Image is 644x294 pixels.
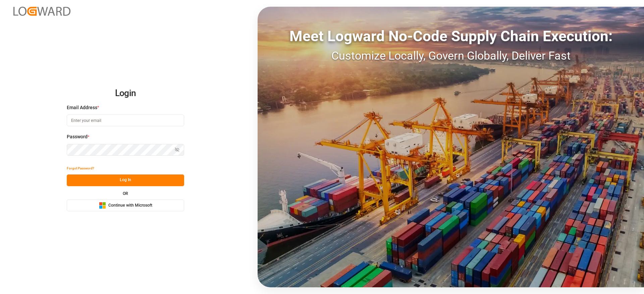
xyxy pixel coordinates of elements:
[258,25,644,47] div: Meet Logward No-Code Supply Chain Execution:
[67,133,88,140] span: Password
[67,200,184,211] button: Continue with Microsoft
[123,192,128,196] small: OR
[258,47,644,64] div: Customize Locally, Govern Globally, Deliver Fast
[67,174,184,186] button: Log In
[108,203,152,209] span: Continue with Microsoft
[67,83,184,104] h2: Login
[67,104,97,111] span: Email Address
[67,163,94,174] button: Forgot Password?
[13,7,70,16] img: Logward_new_orange.png
[67,115,184,126] input: Enter your email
